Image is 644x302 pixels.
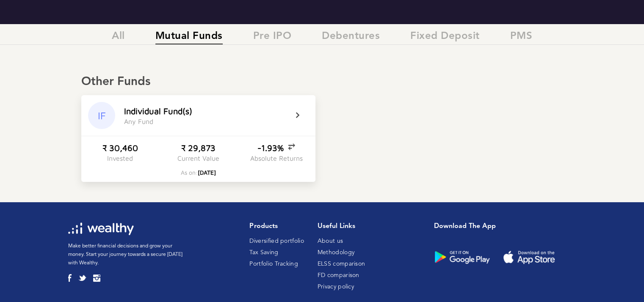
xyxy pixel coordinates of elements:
a: Methodology [318,250,354,255]
div: I n d i v i d u a l F u n d ( s ) [124,106,192,116]
span: Debentures [322,30,380,44]
h1: Download the app [434,222,569,231]
a: ELSS comparison [318,261,365,267]
p: Make better financial decisions and grow your money. Start your journey towards a secure [DATE] w... [68,242,185,267]
span: PMS [510,30,533,44]
img: wl-logo-white.svg [68,222,134,235]
h1: Products [249,222,304,231]
span: All [112,30,125,44]
div: Absolute Returns [250,154,303,162]
span: [DATE] [198,169,216,176]
div: ₹ 29,873 [181,143,216,153]
div: -1.93% [257,143,295,153]
div: As on: [181,169,216,176]
div: Other Funds [81,75,563,89]
span: Mutual Funds [155,30,223,44]
div: Current Value [177,154,219,162]
span: Fixed Deposit [410,30,480,44]
a: FD comparison [318,272,359,278]
a: Tax Saving [249,250,278,255]
div: ₹ 30,460 [102,143,138,153]
span: Pre IPO [253,30,292,44]
div: IF [88,102,115,129]
a: Privacy policy [318,284,354,290]
h1: Useful Links [318,222,365,231]
a: About us [318,238,343,244]
a: Portfolio Tracking [249,261,298,267]
div: Invested [107,154,133,162]
div: A n y F u n d [124,118,153,125]
a: Diversified portfolio [249,238,304,244]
